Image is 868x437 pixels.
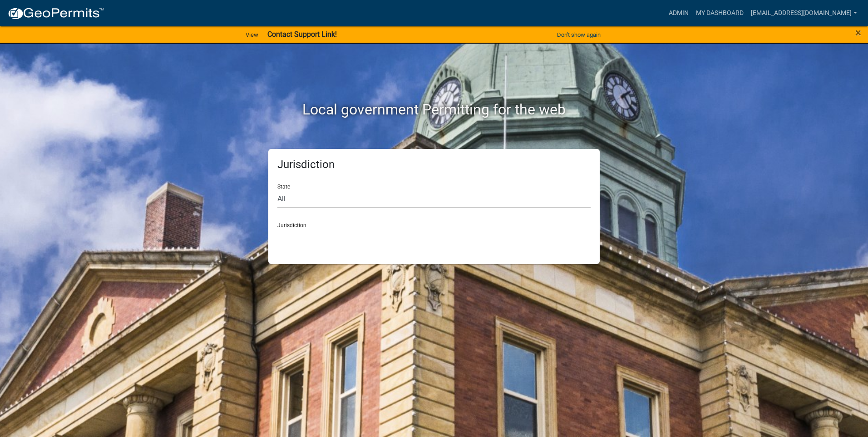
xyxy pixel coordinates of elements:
span: × [855,26,861,39]
a: View [242,27,262,42]
strong: Contact Support Link! [267,30,337,39]
button: Don't show again [553,27,604,42]
a: Admin [665,5,692,22]
button: Close [855,27,861,38]
h5: Jurisdiction [277,158,591,171]
h2: Local government Permitting for the web [182,101,686,118]
a: [EMAIL_ADDRESS][DOMAIN_NAME] [747,5,861,22]
a: My Dashboard [692,5,747,22]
